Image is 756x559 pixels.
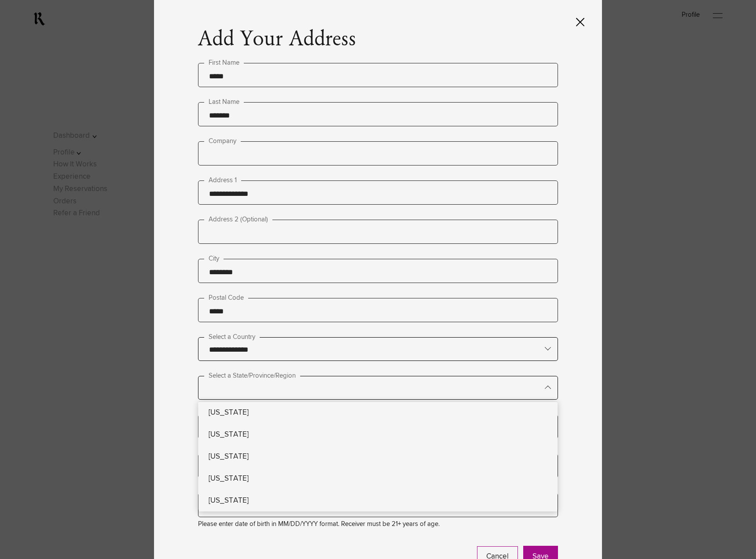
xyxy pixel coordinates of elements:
label: First Name [204,58,244,68]
label: Select a State/Province/Region [204,371,300,381]
span: [US_STATE] [209,468,547,490]
span: [US_STATE] [209,446,547,468]
label: Postal Code [204,293,248,303]
label: Address 2 (Optional) [204,214,272,225]
label: Last Name [204,97,244,107]
div: Please enter date of birth in MM/DD/YYYY format. Receiver must be 21+ years of age. [198,520,558,529]
label: City [204,254,224,264]
label: Address 1 [204,175,241,186]
span: [US_STATE] [209,402,547,424]
span: [US_STATE] [209,490,547,512]
span: Add Your Address [198,26,356,53]
label: Select a Country [204,332,260,342]
span: [US_STATE] [209,424,547,446]
label: Company [204,136,241,147]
